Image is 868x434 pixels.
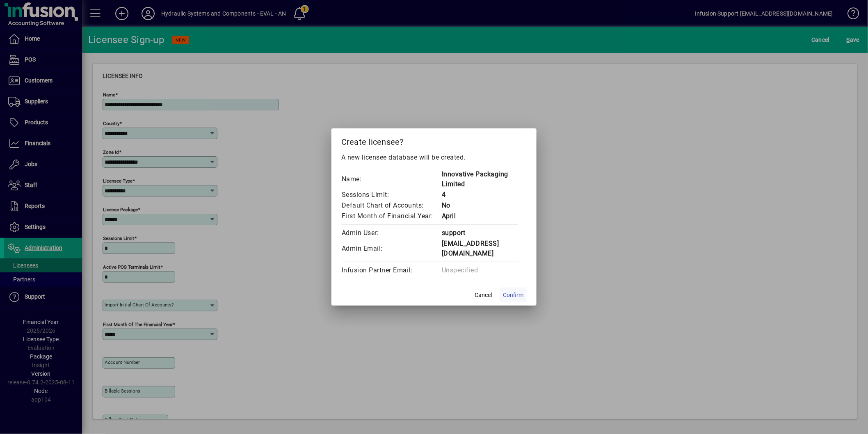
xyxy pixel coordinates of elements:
[441,211,527,222] td: April
[503,291,523,299] span: Confirm
[341,265,441,276] td: Infusion Partner Email:
[441,169,527,190] td: Innovative Packaging Limited
[500,288,527,302] button: Confirm
[442,266,478,274] span: Unspecified
[441,238,527,259] td: [EMAIL_ADDRESS][DOMAIN_NAME]
[341,190,441,200] td: Sessions Limit:
[341,228,441,238] td: Admin User:
[341,153,527,162] p: A new licensee database will be created.
[331,128,537,152] h2: Create licensee?
[475,291,492,299] span: Cancel
[470,288,496,302] button: Cancel
[341,169,441,190] td: Name:
[441,200,527,211] td: No
[441,228,527,238] td: support
[341,238,441,259] td: Admin Email:
[442,191,446,199] span: 4
[341,211,441,222] td: First Month of Financial Year:
[341,200,441,211] td: Default Chart of Accounts:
